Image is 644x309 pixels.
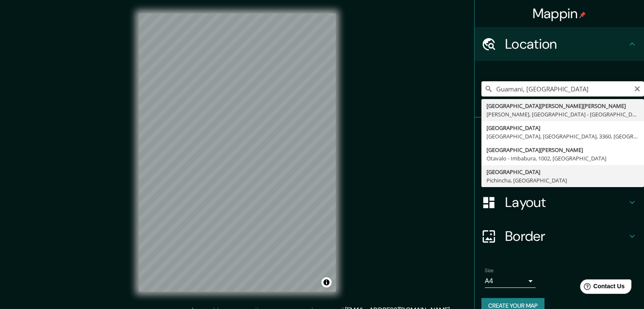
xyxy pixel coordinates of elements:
div: Style [475,152,644,185]
div: Layout [475,185,644,219]
div: Pichincha, [GEOGRAPHIC_DATA] [486,176,639,185]
div: A4 [485,274,536,288]
div: [GEOGRAPHIC_DATA] [486,124,639,132]
button: Toggle attribution [321,277,332,287]
div: Pins [475,118,644,152]
div: Otavalo - Imbabura, 1002, [GEOGRAPHIC_DATA] [486,154,639,163]
button: Clear [634,84,641,92]
iframe: Help widget launcher [569,276,635,300]
div: [GEOGRAPHIC_DATA][PERSON_NAME] [486,146,639,154]
div: Border [475,219,644,253]
div: [GEOGRAPHIC_DATA][PERSON_NAME][PERSON_NAME] [486,102,639,110]
h4: Mappin [533,5,586,22]
label: Size [485,267,494,274]
canvas: Map [139,14,336,292]
img: pin-icon.png [579,11,586,18]
h4: Layout [505,194,627,211]
input: Pick your city or area [481,81,644,97]
div: [PERSON_NAME], [GEOGRAPHIC_DATA] - [GEOGRAPHIC_DATA], 38402-056, [GEOGRAPHIC_DATA] [486,110,639,119]
div: [GEOGRAPHIC_DATA] [486,168,639,176]
h4: Location [505,36,627,52]
div: Location [475,27,644,61]
h4: Border [505,228,627,245]
div: [GEOGRAPHIC_DATA], [GEOGRAPHIC_DATA], 3360, [GEOGRAPHIC_DATA] [486,132,639,141]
